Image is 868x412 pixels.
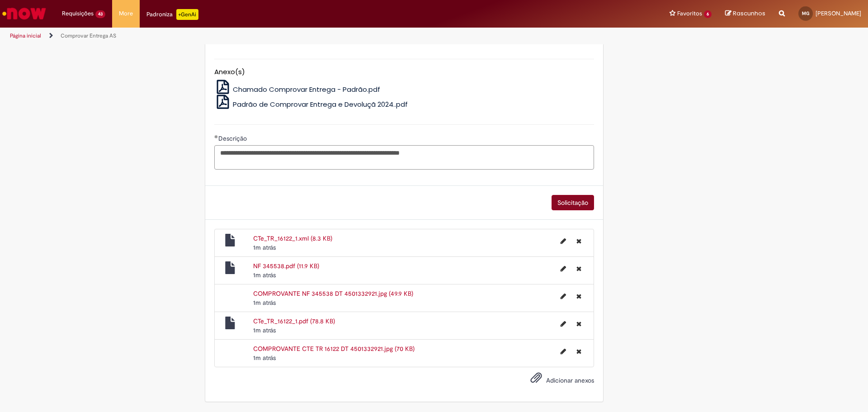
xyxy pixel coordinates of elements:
a: Padrão de Comprovar Entrega e Devoluçã 2024..pdf [214,99,408,109]
time: 28/08/2025 14:57:35 [253,326,276,334]
h5: Anexo(s) [214,68,594,76]
div: Padroniza [146,9,198,20]
button: Editar nome de arquivo NF 345538.pdf [555,261,571,276]
span: 1m atrás [253,354,276,362]
a: NF 345538.pdf (11.9 KB) [253,262,319,270]
time: 28/08/2025 14:57:36 [253,271,276,279]
span: Chamado Comprovar Entrega - Padrão.pdf [233,85,380,94]
a: Chamado Comprovar Entrega - Padrão.pdf [214,85,381,94]
span: 43 [95,10,105,18]
span: 1m atrás [253,326,276,334]
button: Editar nome de arquivo COMPROVANTE CTE TR 16122 DT 4501332921.jpg [555,344,571,359]
button: Adicionar anexos [528,369,544,390]
button: Excluir CTe_TR_16122_1.pdf [571,317,587,331]
a: COMPROVANTE CTE TR 16122 DT 4501332921.jpg (70 KB) [253,345,415,353]
span: 1m atrás [253,243,276,251]
span: Requisições [62,9,94,18]
span: Favoritos [677,9,702,18]
button: Editar nome de arquivo CTe_TR_16122_1.pdf [555,317,571,331]
span: MG [802,10,809,16]
a: Comprovar Entrega AS [61,32,116,39]
span: Padrão de Comprovar Entrega e Devoluçã 2024..pdf [233,99,408,109]
span: Obrigatório Preenchido [214,135,218,138]
button: Editar nome de arquivo COMPROVANTE NF 345538 DT 4501332921.jpg [555,289,571,303]
a: COMPROVANTE NF 345538 DT 4501332921.jpg (49.9 KB) [253,289,413,298]
button: Solicitação [552,195,594,210]
span: Adicionar anexos [546,376,594,384]
a: Rascunhos [725,9,765,18]
a: CTe_TR_16122_1.pdf (78.8 KB) [253,317,335,325]
span: Descrição [218,134,249,142]
img: ServiceNow [1,5,47,23]
span: Rascunhos [733,9,765,18]
span: 1m atrás [253,298,276,307]
time: 28/08/2025 14:57:35 [253,298,276,307]
a: CTe_TR_16122_1.xml (8.3 KB) [253,234,332,242]
button: Excluir CTe_TR_16122_1.xml [571,234,587,248]
span: More [119,9,133,18]
time: 28/08/2025 14:57:34 [253,354,276,362]
button: Editar nome de arquivo CTe_TR_16122_1.xml [555,234,571,248]
button: Excluir COMPROVANTE CTE TR 16122 DT 4501332921.jpg [571,344,587,359]
a: Página inicial [10,32,41,39]
time: 28/08/2025 14:57:36 [253,243,276,251]
button: Excluir NF 345538.pdf [571,261,587,276]
textarea: Descrição [214,145,594,170]
span: 6 [704,10,712,18]
span: 1m atrás [253,271,276,279]
button: Excluir COMPROVANTE NF 345538 DT 4501332921.jpg [571,289,587,303]
ul: Trilhas de página [7,28,572,44]
p: +GenAi [176,9,198,20]
span: [PERSON_NAME] [816,9,861,17]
